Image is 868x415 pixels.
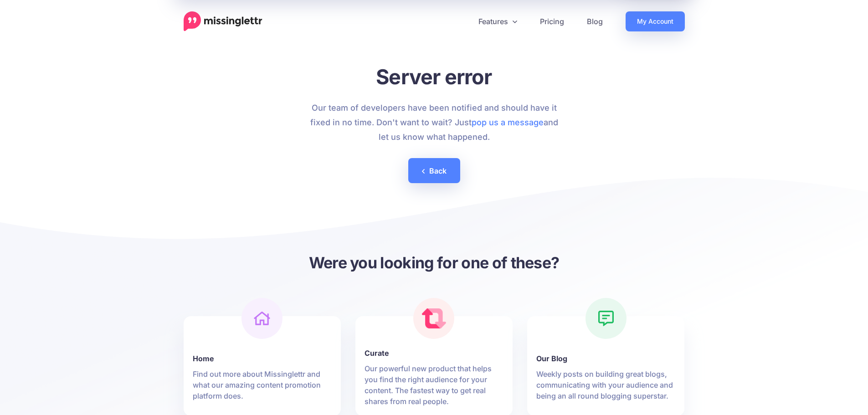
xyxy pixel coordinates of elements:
[184,252,685,273] h3: Were you looking for one of these?
[365,348,503,359] b: Curate
[305,101,563,144] p: Our team of developers have been notified and should have it fixed in no time. Don't want to wait...
[536,353,675,364] b: Our Blog
[575,11,614,31] a: Blog
[365,337,503,407] a: Curate Our powerful new product that helps you find the right audience for your content. The fast...
[193,353,332,364] b: Home
[193,369,332,401] p: Find out more about Missinglettr and what our amazing content promotion platform does.
[305,64,563,89] h1: Server error
[365,363,503,407] p: Our powerful new product that helps you find the right audience for your content. The fastest way...
[193,342,332,401] a: Home Find out more about Missinglettr and what our amazing content promotion platform does.
[529,11,575,31] a: Pricing
[422,308,447,328] img: curate.png
[536,342,675,401] a: Our Blog Weekly posts on building great blogs, communicating with your audience and being an all ...
[626,11,685,31] a: My Account
[536,369,675,401] p: Weekly posts on building great blogs, communicating with your audience and being an all round blo...
[472,118,544,127] a: pop us a message
[467,11,529,31] a: Features
[408,158,460,183] a: Back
